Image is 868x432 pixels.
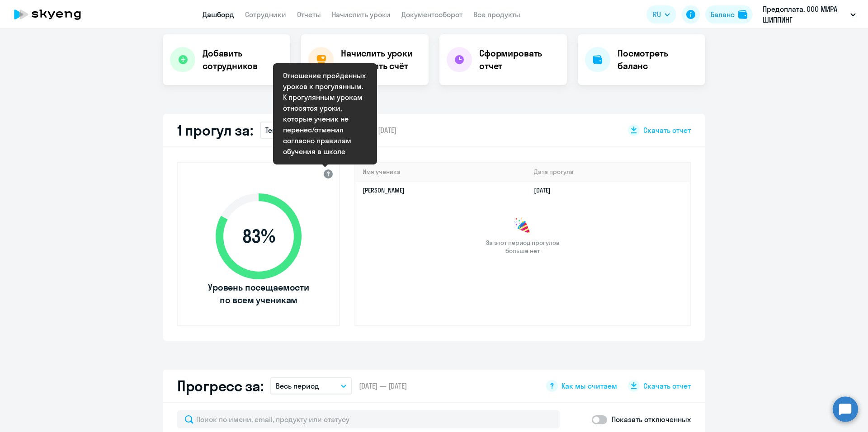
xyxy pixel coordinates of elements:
[618,47,698,72] h4: Посмотреть баланс
[177,377,263,395] h2: Прогресс за:
[711,9,735,20] div: Баланс
[514,217,532,235] img: congrats
[177,410,560,428] input: Поиск по имени, email, продукту или статусу
[207,225,311,247] span: 83 %
[612,414,691,425] p: Показать отключенных
[332,10,391,19] a: Начислить уроки
[653,9,661,20] span: RU
[485,239,561,255] span: За этот период прогулов больше нет
[479,47,560,72] h4: Сформировать отчет
[363,186,405,194] a: [PERSON_NAME]
[260,122,341,139] button: Текущий месяц
[245,10,286,19] a: Сотрудники
[359,381,407,391] span: [DATE] — [DATE]
[527,163,690,181] th: Дата прогула
[276,380,319,391] p: Весь период
[763,4,847,25] p: Предоплата, ООО МИРА ШИППИНГ
[355,163,527,181] th: Имя ученика
[207,281,311,306] span: Уровень посещаемости по всем ученикам
[561,381,617,391] span: Как мы считаем
[646,5,676,23] button: RU
[283,70,367,157] div: Отношение пройденных уроков к прогулянным. К прогулянным урокам относятся уроки, которые ученик н...
[643,125,691,135] span: Скачать отчет
[643,381,691,391] span: Скачать отчет
[534,186,558,194] a: [DATE]
[203,47,283,72] h4: Добавить сотрудников
[270,377,352,394] button: Весь период
[473,10,520,19] a: Все продукты
[738,10,747,19] img: balance
[297,10,321,19] a: Отчеты
[758,4,860,25] button: Предоплата, ООО МИРА ШИППИНГ
[177,121,253,139] h2: 1 прогул за:
[705,5,753,23] button: Балансbalance
[203,10,234,19] a: Дашборд
[401,10,462,19] a: Документооборот
[341,47,420,72] h4: Начислить уроки и получить счёт
[265,125,319,136] p: Текущий месяц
